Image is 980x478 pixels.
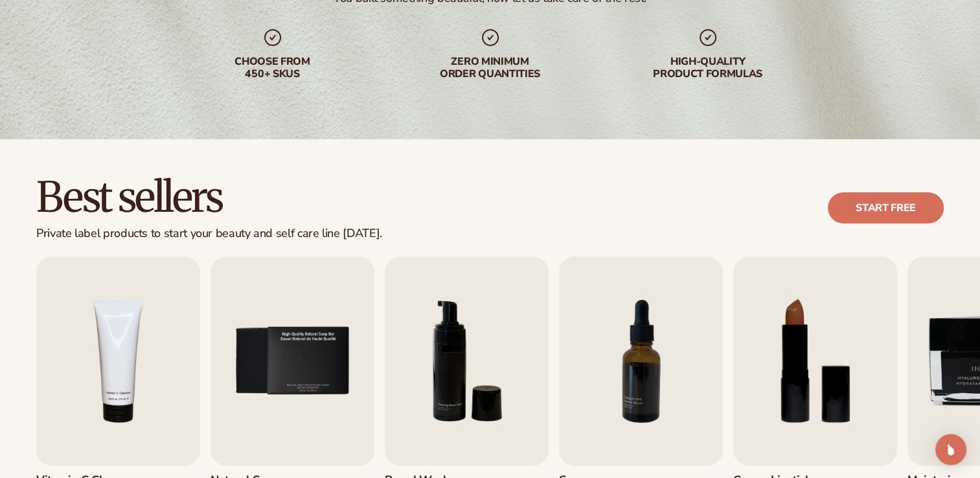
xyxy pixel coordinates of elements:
div: Choose from 450+ Skus [190,56,356,80]
div: Zero minimum order quantities [407,56,573,80]
a: Start free [828,192,944,223]
div: High-quality product formulas [625,56,791,80]
div: Open Intercom Messenger [935,434,966,465]
div: Private label products to start your beauty and self care line [DATE]. [36,227,382,241]
h2: Best sellers [36,176,382,219]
